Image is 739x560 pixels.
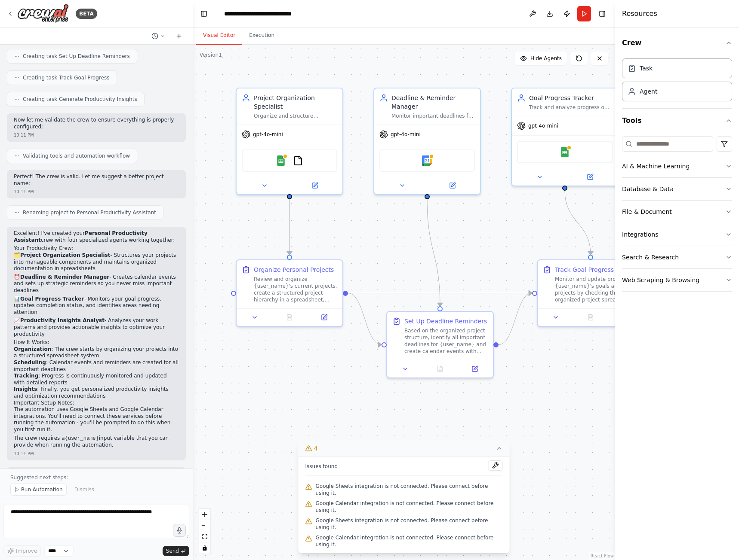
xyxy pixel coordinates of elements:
[14,400,179,407] h2: Important Setup Notes:
[499,289,532,349] g: Edge from 1e70feac-5f8b-4ee7-9641-9844d154ff09 to 12bcbe8d-27d0-4540-bfd3-a52c17c4b475
[386,311,494,378] div: Set Up Deadline RemindersBased on the organized project structure, identify all important deadlin...
[14,406,179,433] p: The automation uses Google Sheets and Google Calendar integrations. You'll need to connect these ...
[316,500,503,514] span: Google Calendar integration is not connected. Please connect before using it.
[528,122,558,129] span: gpt-4o-mini
[276,155,286,166] img: Google Sheets
[23,96,137,103] span: Creating task Generate Productivity Insights
[14,359,46,365] strong: Scheduling
[20,296,84,302] strong: Goal Progress Tracker
[10,484,67,496] button: Run Automation
[14,359,179,373] li: : Calendar events and reminders are created for all important deadlines
[20,252,110,258] strong: Project Organization Specialist
[199,542,210,554] button: toggle interactivity
[610,312,640,323] button: Open in side panel
[20,317,105,323] strong: Productivity Insights Analyst
[622,201,732,223] button: File & Document
[309,312,339,323] button: Open in side panel
[573,312,609,323] button: No output available
[242,27,281,45] button: Execution
[224,9,308,18] nav: breadcrumb
[293,155,303,166] img: FileReadTool
[622,9,657,19] h4: Resources
[529,104,613,111] div: Track and analyze progress on {user_name}'s goals, update completion status, identify bottlenecks...
[163,546,189,556] button: Send
[14,346,51,352] strong: Organization
[428,180,477,191] button: Open in side panel
[254,94,337,111] div: Project Organization Specialist
[404,327,488,355] div: Based on the organized project structure, identify all important deadlines for {user_name} and cr...
[555,276,638,303] div: Monitor and update progress on {user_name}'s goals and projects by checking the organized project...
[74,486,94,493] span: Dismiss
[622,55,732,108] div: Crew
[254,276,337,303] div: Review and organize {user_name}'s current projects, create a structured project hierarchy in a sp...
[391,113,475,119] div: Monitor important deadlines for {user_name}, create timely reminders, and schedule follow-up even...
[65,435,99,441] code: {user_name}
[560,191,595,255] g: Edge from da77154c-8560-4fa8-b4bb-77dcdcf75c81 to 12bcbe8d-27d0-4540-bfd3-a52c17c4b475
[316,483,503,496] span: Google Sheets integration is not connected. Please connect before using it.
[314,444,318,453] span: 4
[423,199,444,306] g: Edge from db1afc29-bbb6-4ce8-922e-3ee8a54f9f30 to 1e70feac-5f8b-4ee7-9641-9844d154ff09
[14,252,179,272] p: 🗂️ - Structures your projects into manageable components and maintains organized documentation in...
[148,31,169,41] button: Switch to previous chat
[199,509,210,520] button: zoom in
[596,8,608,20] button: Hide right sidebar
[511,88,619,186] div: Goal Progress TrackerTrack and analyze progress on {user_name}'s goals, update completion status,...
[166,548,179,554] span: Send
[76,9,97,19] div: BETA
[299,441,510,457] button: 4
[14,117,179,130] p: Now let me validate the crew to ensure everything is properly configured:
[10,474,182,481] p: Suggested next steps:
[555,265,614,274] div: Track Goal Progress
[391,131,421,138] span: gpt-4o-mini
[537,259,644,327] div: Track Goal ProgressMonitor and update progress on {user_name}'s goals and projects by checking th...
[14,435,179,449] p: The crew requires a input variable that you can provide when running the automation.
[14,373,38,379] strong: Tracking
[16,548,37,554] span: Improve
[530,55,562,62] span: Hide Agents
[173,524,186,537] button: Click to speak your automation idea
[373,88,481,195] div: Deadline & Reminder ManagerMonitor important deadlines for {user_name}, create timely reminders, ...
[622,133,732,298] div: Tools
[14,317,179,338] p: 📈 - Analyzes your work patterns and provides actionable insights to optimize your productivity
[316,534,503,548] span: Google Calendar integration is not connected. Please connect before using it.
[199,520,210,531] button: zoom out
[17,4,69,23] img: Logo
[14,132,179,138] div: 10:11 PM
[348,289,532,298] g: Edge from 3e6921dd-7e80-47fd-aa4d-d41bb504353d to 12bcbe8d-27d0-4540-bfd3-a52c17c4b475
[21,486,63,493] span: Run Automation
[236,259,343,327] div: Organize Personal ProjectsReview and organize {user_name}'s current projects, create a structured...
[23,74,110,81] span: Creating task Track Goal Progress
[14,450,179,457] div: 10:11 PM
[422,364,459,374] button: No output available
[23,209,156,216] span: Renaming project to Personal Productivity Assistant
[640,87,657,96] div: Agent
[640,64,653,73] div: Task
[348,289,382,349] g: Edge from 3e6921dd-7e80-47fd-aa4d-d41bb504353d to 1e70feac-5f8b-4ee7-9641-9844d154ff09
[622,269,732,291] button: Web Scraping & Browsing
[196,27,242,45] button: Visual Editor
[404,317,487,326] div: Set Up Deadline Reminders
[23,152,130,159] span: Validating tools and automation workflow
[23,53,130,60] span: Creating task Set Up Deadline Reminders
[460,364,490,374] button: Open in side panel
[285,191,294,255] g: Edge from 3a8ef57a-a043-4de5-b441-9932b69dca69 to 3e6921dd-7e80-47fd-aa4d-d41bb504353d
[236,88,343,195] div: Project Organization SpecialistOrganize and structure personal projects for {user_name}, creating...
[200,52,222,58] div: Version 1
[14,189,179,195] div: 10:11 PM
[172,31,186,41] button: Start a new chat
[591,554,614,558] a: React Flow attribution
[20,274,109,280] strong: Deadline & Reminder Manager
[14,274,179,294] p: ⏰ - Creates calendar events and sets up strategic reminders so you never miss important deadlines
[14,245,179,252] h2: Your Productivity Crew:
[254,113,337,119] div: Organize and structure personal projects for {user_name}, creating clear project hierarchies, bre...
[316,517,503,531] span: Google Sheets integration is not connected. Please connect before using it.
[14,386,37,392] strong: Insights
[566,172,614,182] button: Open in side panel
[515,52,567,65] button: Hide Agents
[14,173,179,187] p: Perfect! The crew is valid. Let me suggest a better project name:
[14,346,179,359] li: : The crew starts by organizing your projects into a structured spreadsheet system
[253,131,283,138] span: gpt-4o-mini
[529,94,613,102] div: Goal Progress Tracker
[199,509,210,554] div: React Flow controls
[622,178,732,200] button: Database & Data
